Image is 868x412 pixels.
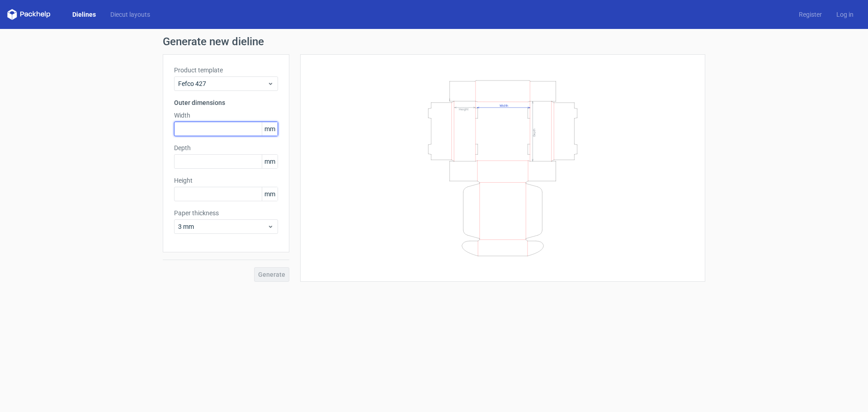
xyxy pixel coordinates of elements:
[262,187,278,201] span: mm
[792,10,829,19] a: Register
[163,36,705,47] h1: Generate new dieline
[500,103,508,107] text: Width
[174,143,278,152] label: Depth
[174,176,278,185] label: Height
[174,98,278,107] h3: Outer dimensions
[174,111,278,120] label: Width
[262,122,278,136] span: mm
[533,128,536,136] text: Depth
[65,10,103,19] a: Dielines
[262,155,278,168] span: mm
[829,10,861,19] a: Log in
[174,208,278,218] label: Paper thickness
[178,222,267,231] span: 3 mm
[174,66,278,75] label: Product template
[178,79,267,88] span: Fefco 427
[103,10,157,19] a: Diecut layouts
[459,107,468,111] text: Height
